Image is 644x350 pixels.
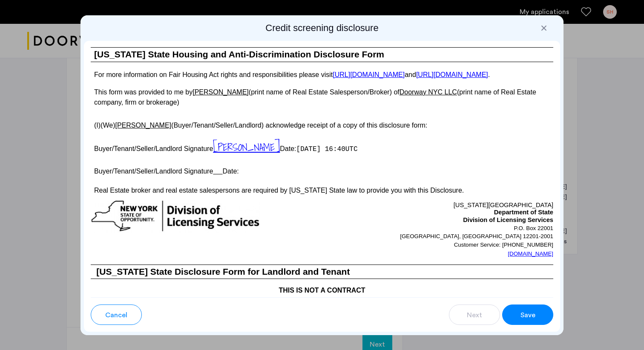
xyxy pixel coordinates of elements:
[115,122,171,129] u: [PERSON_NAME]
[105,310,127,320] span: Cancel
[322,241,553,249] p: Customer Service: [PHONE_NUMBER]
[91,185,553,196] p: Real Estate broker and real estate salespersons are required by [US_STATE] State law to provide y...
[502,304,553,325] button: button
[91,164,553,176] p: Buyer/Tenant/Seller/Landlord Signature Date:
[193,88,249,96] u: [PERSON_NAME]
[467,310,482,320] span: Next
[91,265,553,279] h3: [US_STATE] State Disclosure Form for Landlord and Tenant
[520,310,535,320] span: Save
[91,48,553,62] h1: [US_STATE] State Housing and Anti-Discrimination Disclosure Form
[322,200,553,209] p: [US_STATE][GEOGRAPHIC_DATA]
[84,22,560,34] h2: Credit screening disclosure
[416,71,488,78] a: [URL][DOMAIN_NAME]
[322,232,553,241] p: [GEOGRAPHIC_DATA], [GEOGRAPHIC_DATA] 12201-2001
[322,209,553,216] p: Department of State
[322,224,553,233] p: P.O. Box 22001
[213,139,280,155] span: [PERSON_NAME]
[280,145,296,152] span: Date:
[91,71,553,78] p: For more information on Fair Housing Act rights and responsibilities please visit and .
[296,145,358,153] span: [DATE] 16:40UTC
[333,71,405,78] a: [URL][DOMAIN_NAME]
[400,88,457,96] u: Doorway NYC LLC
[91,117,553,131] p: (I)(We) (Buyer/Tenant/Seller/Landlord) acknowledge receipt of a copy of this disclosure form:
[91,200,260,233] img: new-york-logo.png
[94,145,213,152] span: Buyer/Tenant/Seller/Landlord Signature
[449,304,500,325] button: button
[91,296,553,328] p: [US_STATE] State law requires real estate licensees who are acting as agents of landlords and ten...
[508,250,553,258] a: [DOMAIN_NAME]
[91,279,553,296] h4: THIS IS NOT A CONTRACT
[91,87,553,108] p: This form was provided to me by (print name of Real Estate Salesperson/Broker) of (print name of ...
[322,216,553,224] p: Division of Licensing Services
[91,304,142,325] button: button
